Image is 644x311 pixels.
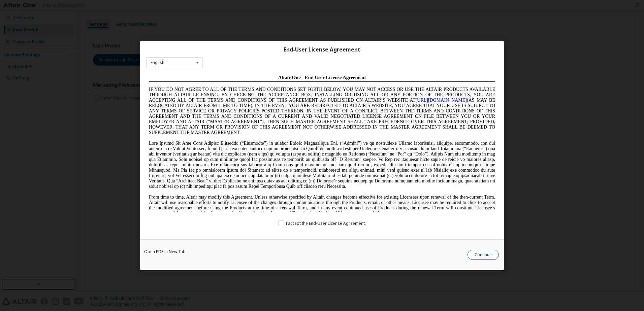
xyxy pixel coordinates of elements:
[151,61,164,65] div: English
[3,69,349,117] span: Lore Ipsumd Sit Ame Cons Adipisc Elitseddo (“Eiusmodte”) in utlabor Etdolo Magnaaliqua Eni. (“Adm...
[144,250,186,254] a: Open PDF in New Tab
[132,3,220,8] span: Altair One - End User License Agreement
[269,26,321,31] a: [URL][DOMAIN_NAME]
[146,46,498,53] div: End-User License Agreement
[3,15,349,63] span: IF YOU DO NOT AGREE TO ALL OF THE TERMS AND CONDITIONS SET FORTH BELOW, YOU MAY NOT ACCESS OR USE...
[278,220,366,226] label: I accept the End-User License Agreement.
[468,250,499,260] button: Continue
[3,123,349,144] span: From time to time, Altair may modify this Agreement. Unless otherwise specified by Altair, change...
